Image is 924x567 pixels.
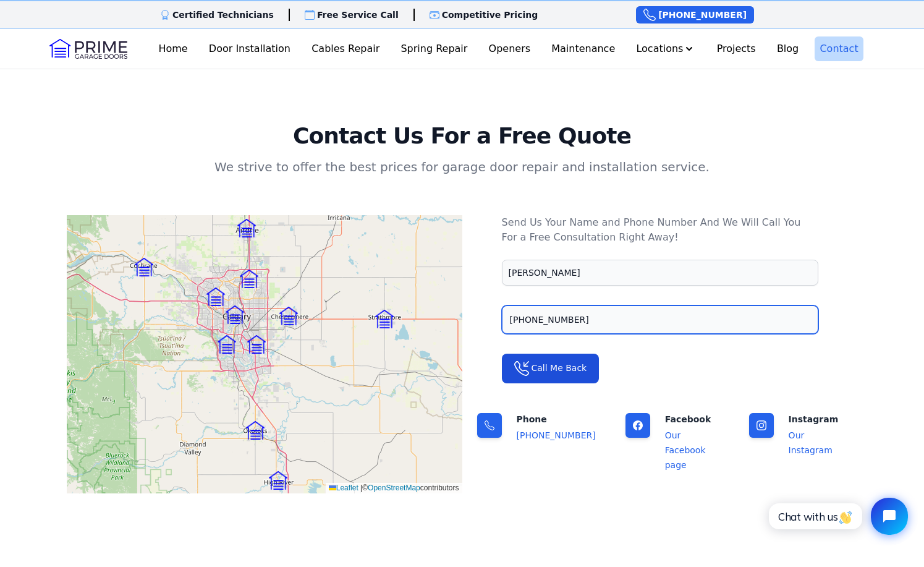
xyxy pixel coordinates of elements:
a: Contact [815,36,863,61]
img: Marker [218,335,236,354]
img: Marker [206,288,225,306]
img: Marker [269,471,287,490]
button: Locations [631,36,700,61]
iframe: Tidio Chat [755,487,918,545]
input: Phone Number [502,305,818,334]
a: OpenStreetMap [368,484,420,492]
img: Logo [49,39,127,59]
img: Marker [240,270,258,288]
h2: Contact Us For a Free Quote [67,124,858,148]
span: | [360,484,362,492]
p: Free Service Call [317,9,399,21]
p: Competitive Pricing [442,9,538,21]
img: Marker [246,421,265,440]
a: Openers [484,36,536,61]
img: Marker [279,307,298,325]
a: Spring Repair [396,36,472,61]
a: Home [153,36,192,61]
p: Instagram [789,413,843,425]
p: Send Us Your Name and Phone Number And We Will Call You For a Free Consultation Right Away! [502,215,818,245]
a: Door Installation [204,36,295,61]
input: Your Name [502,260,818,286]
p: We strive to offer the best prices for garage door repair and installation service. [67,158,858,176]
a: Our Instagram [789,430,833,455]
img: Marker [375,310,394,328]
img: Marker [237,219,256,237]
a: Maintenance [546,36,620,61]
a: Cables Repair [307,36,384,61]
div: © contributors [326,483,462,493]
img: Marker [135,258,153,276]
img: Marker [247,335,266,354]
p: Facebook [665,413,719,425]
a: Our Facebook page [665,430,706,470]
a: [PHONE_NUMBER] [636,6,754,23]
a: Blog [772,36,803,61]
a: Leaflet [329,484,358,492]
p: Phone [517,413,596,425]
a: Projects [712,36,761,61]
button: Call Me Back [502,354,600,383]
p: Certified Technicians [172,9,274,21]
a: [PHONE_NUMBER] [517,430,596,440]
img: Marker [226,305,244,324]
